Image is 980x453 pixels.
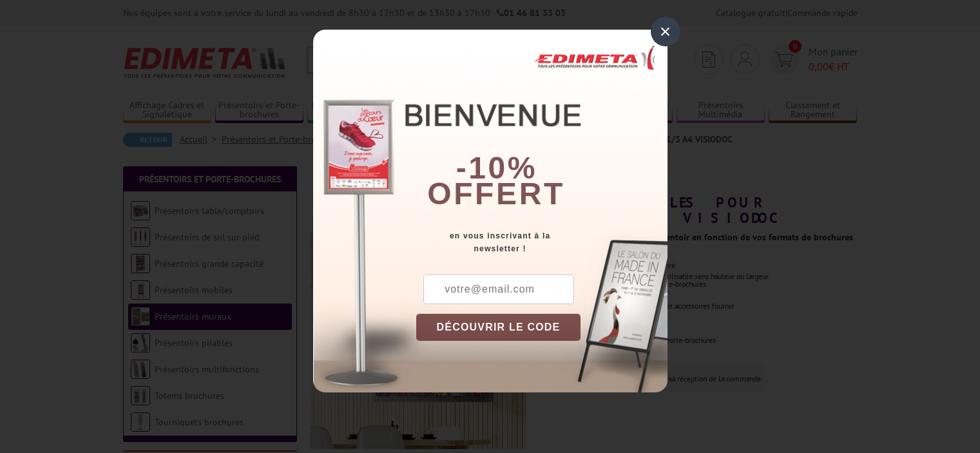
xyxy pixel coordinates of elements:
[416,229,668,255] div: en vous inscrivant à la newsletter !
[651,17,680,46] div: ×
[416,314,581,341] button: DÉCOUVRIR LE CODE
[427,177,565,211] font: offert
[423,275,574,304] input: votre@email.com
[456,151,537,185] b: -10%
